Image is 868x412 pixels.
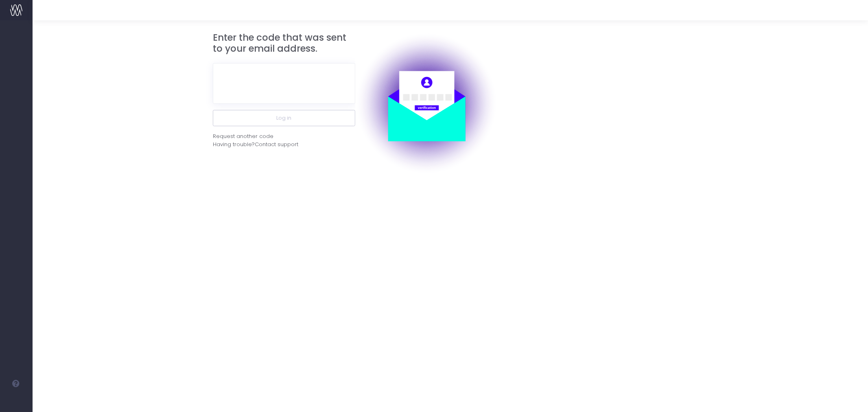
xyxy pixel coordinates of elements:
img: images/default_profile_image.png [10,396,22,408]
img: auth.png [355,32,498,175]
button: Log in [213,110,355,126]
div: Request another code [213,132,273,140]
div: Having trouble? [213,140,355,149]
span: Contact support [255,140,298,149]
h3: Enter the code that was sent to your email address. [213,32,355,55]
